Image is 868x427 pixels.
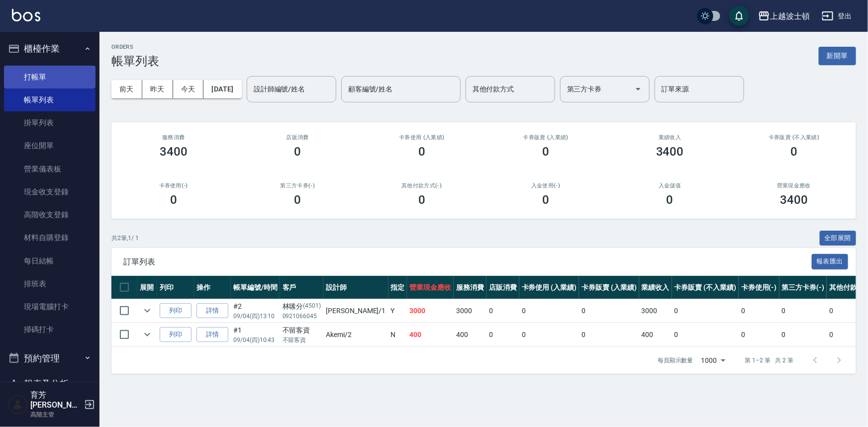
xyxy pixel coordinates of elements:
td: 0 [579,323,639,346]
a: 詳情 [196,327,228,342]
a: 現場電腦打卡 [4,295,96,318]
h3: 0 [294,145,301,159]
p: 每頁顯示數量 [658,356,693,365]
div: 不留客資 [283,325,321,336]
h3: 3400 [160,145,188,159]
td: 400 [639,323,672,346]
h3: 0 [294,193,301,207]
th: 設計師 [323,276,388,299]
h3: 3400 [780,193,808,207]
h2: 營業現金應收 [744,182,845,189]
p: 0921066045 [283,312,321,321]
h3: 帳單列表 [111,54,159,68]
h2: 其他付款方式(-) [372,182,472,189]
th: 列印 [157,276,194,299]
th: 店販消費 [486,276,519,299]
h2: 入金使用(-) [496,182,596,189]
p: 09/04 (四) 10:43 [233,336,278,344]
a: 掛單列表 [4,111,96,134]
td: #2 [231,299,280,323]
h3: 0 [542,145,549,159]
div: 1000 [697,347,729,374]
th: 服務消費 [454,276,486,299]
h5: 育芳[PERSON_NAME] [30,390,81,410]
div: 林嗉分 [283,301,321,312]
p: 09/04 (四) 13:10 [233,312,278,321]
a: 座位開單 [4,134,96,157]
td: 0 [779,299,827,323]
p: 高階主管 [30,410,81,419]
td: 400 [454,323,486,346]
p: (4501) [303,301,321,312]
button: 昨天 [142,80,173,98]
td: 3000 [407,299,454,323]
h3: 0 [170,193,177,207]
button: 預約管理 [4,345,96,371]
a: 打帳單 [4,66,96,88]
h2: 第三方卡券(-) [248,182,348,189]
h2: 卡券使用 (入業績) [372,134,472,141]
a: 高階收支登錄 [4,203,96,226]
a: 詳情 [196,303,228,319]
button: [DATE] [203,80,241,98]
h2: 業績收入 [620,134,720,141]
h3: 服務消費 [123,134,224,141]
td: 0 [519,323,579,346]
a: 排班表 [4,272,96,295]
th: 第三方卡券(-) [779,276,827,299]
td: 0 [486,323,519,346]
button: 列印 [160,303,192,319]
th: 卡券販賣 (不入業績) [672,276,739,299]
button: 上越波士頓 [754,6,814,26]
h2: 卡券販賣 (入業績) [496,134,596,141]
td: Y [388,299,407,323]
th: 業績收入 [639,276,672,299]
p: 不留客資 [283,336,321,344]
img: Logo [12,9,40,21]
td: 0 [486,299,519,323]
th: 帳單編號/時間 [231,276,280,299]
button: 全部展開 [820,231,857,246]
button: expand row [140,303,155,318]
th: 卡券使用 (入業績) [519,276,579,299]
th: 卡券使用(-) [739,276,779,299]
h3: 0 [418,193,425,207]
div: 上越波士頓 [770,10,810,22]
a: 新開單 [819,51,856,60]
a: 每日結帳 [4,250,96,272]
td: 0 [739,299,779,323]
a: 材料自購登錄 [4,226,96,249]
th: 展開 [137,276,157,299]
th: 營業現金應收 [407,276,454,299]
h2: 卡券使用(-) [123,182,224,189]
p: 共 2 筆, 1 / 1 [111,234,139,243]
a: 掃碼打卡 [4,318,96,341]
a: 營業儀表板 [4,158,96,180]
button: 新開單 [819,47,856,65]
td: 0 [519,299,579,323]
button: 櫃檯作業 [4,36,96,62]
button: Open [630,81,646,97]
td: 0 [579,299,639,323]
h3: 0 [790,145,797,159]
h2: 入金儲值 [620,182,720,189]
h2: 店販消費 [248,134,348,141]
span: 訂單列表 [123,257,812,267]
h3: 3400 [656,145,684,159]
img: Person [8,395,28,415]
td: 3000 [454,299,486,323]
th: 客戶 [280,276,324,299]
td: [PERSON_NAME] /1 [323,299,388,323]
button: 報表匯出 [812,254,849,269]
td: 0 [672,299,739,323]
button: 登出 [818,7,856,25]
td: 3000 [639,299,672,323]
button: 今天 [173,80,204,98]
a: 現金收支登錄 [4,180,96,203]
td: Akemi /2 [323,323,388,346]
button: save [729,6,749,26]
h3: 0 [667,193,674,207]
a: 帳單列表 [4,88,96,111]
th: 操作 [194,276,231,299]
button: expand row [140,327,155,342]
